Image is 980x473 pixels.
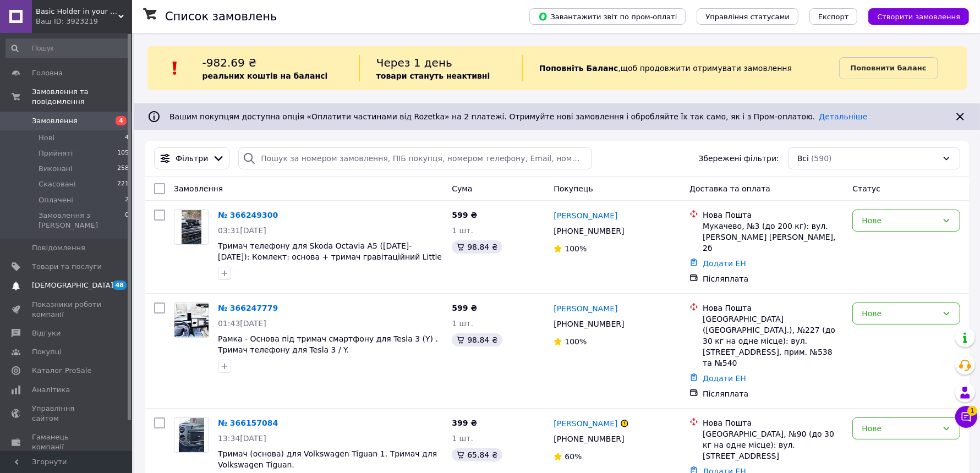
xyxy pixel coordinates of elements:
[39,195,73,205] span: Оплачені
[452,240,502,254] div: 98.84 ₴
[551,316,626,332] div: [PHONE_NUMBER]
[113,280,127,290] span: 48
[452,319,473,328] span: 1 шт.
[32,385,70,395] span: Аналітика
[6,38,130,58] input: Пошук
[174,210,209,245] a: Фото товару
[452,419,477,427] span: 399 ₴
[174,304,209,337] img: Фото товару
[117,164,129,174] span: 258
[811,154,832,163] span: (590)
[705,13,790,21] span: Управління статусами
[452,304,477,312] span: 599 ₴
[32,300,102,320] span: Показники роботи компанії
[117,179,129,189] span: 221
[218,211,278,219] a: № 366249300
[174,302,209,338] a: Фото товару
[554,418,617,429] a: [PERSON_NAME]
[179,418,205,452] img: Фото товару
[554,184,593,193] span: Покупець
[202,71,328,80] b: реальних коштів на балансі
[452,448,502,461] div: 65.84 ₴
[565,244,587,253] span: 100%
[32,243,85,253] span: Повідомлення
[218,434,266,443] span: 13:34[DATE]
[174,184,223,193] span: Замовлення
[703,388,844,399] div: Післяплата
[376,56,452,69] span: Через 1 день
[32,347,62,357] span: Покупці
[955,406,977,428] button: Чат з покупцем1
[32,404,102,424] span: Управління сайтом
[703,313,844,369] div: [GEOGRAPHIC_DATA] ([GEOGRAPHIC_DATA].), №227 (до 30 кг на одне місце): вул. [STREET_ADDRESS], при...
[39,211,125,230] span: Замовлення з [PERSON_NAME]
[565,337,587,346] span: 100%
[565,452,582,461] span: 60%
[539,64,618,73] b: Поповніть Баланс
[689,184,770,193] span: Доставка та оплата
[703,417,844,428] div: Нова Пошта
[32,262,102,272] span: Товари та послуги
[703,302,844,313] div: Нова Пошта
[39,164,73,174] span: Виконані
[165,10,277,23] h1: Список замовлень
[174,417,209,453] a: Фото товару
[819,112,868,121] a: Детальніше
[32,280,113,290] span: [DEMOGRAPHIC_DATA]
[851,64,927,72] b: Поповнити баланс
[176,153,208,164] span: Фільтри
[218,319,266,328] span: 01:43[DATE]
[218,449,437,469] span: Тримач (основа) для Volkswagen Tiguan 1. Тримач для Volkswagen Tiguan.
[125,133,129,143] span: 4
[39,148,73,158] span: Прийняті
[551,431,626,447] div: [PHONE_NUMBER]
[529,8,686,25] button: Завантажити звіт по пром-оплаті
[554,210,617,221] a: [PERSON_NAME]
[218,419,278,427] a: № 366157084
[452,333,502,346] div: 98.84 ₴
[116,116,127,125] span: 4
[32,432,102,452] span: Гаманець компанії
[169,112,867,121] span: Вашим покупцям доступна опція «Оплатити частинами від Rozetka» на 2 платежі. Отримуйте нові замов...
[862,422,938,435] div: Нове
[39,179,76,189] span: Скасовані
[857,12,969,20] a: Створити замовлення
[218,334,438,354] a: Рамка - Основа під тримач смартфону для Tesla 3 (Y) . Тримач телефону для Tesla 3 / Y.
[32,116,78,126] span: Замовлення
[522,55,839,81] div: , щоб продовжити отримувати замовлення
[703,221,844,254] div: Мукачево, №3 (до 200 кг): вул. [PERSON_NAME] [PERSON_NAME], 2б
[703,273,844,284] div: Післяплата
[117,148,129,158] span: 105
[877,13,960,21] span: Створити замовлення
[238,147,592,169] input: Пошук за номером замовлення, ПІБ покупця, номером телефону, Email, номером накладної
[125,211,129,230] span: 0
[551,223,626,239] div: [PHONE_NUMBER]
[862,307,938,320] div: Нове
[202,56,257,69] span: -982.69 ₴
[376,71,490,80] b: товари стануть неактивні
[218,241,442,272] a: Тримач телефону для Skoda Octavia A5 ([DATE]-[DATE]): Комлект: основа + тримач гравітаційний Litt...
[967,406,977,416] span: 1
[218,304,278,312] a: № 366247779
[32,328,61,338] span: Відгуки
[32,68,63,78] span: Головна
[32,366,91,376] span: Каталог ProSale
[538,12,677,21] span: Завантажити звіт по пром-оплаті
[862,215,938,227] div: Нове
[703,210,844,221] div: Нова Пошта
[852,184,880,193] span: Статус
[703,428,844,461] div: [GEOGRAPHIC_DATA], №90 (до 30 кг на одне місце): вул. [STREET_ADDRESS]
[554,303,617,314] a: [PERSON_NAME]
[703,374,746,383] a: Додати ЕН
[452,434,473,443] span: 1 шт.
[839,57,938,79] a: Поповнити баланс
[182,210,201,244] img: Фото товару
[868,8,969,25] button: Створити замовлення
[699,153,779,164] span: Збережені фільтри:
[218,226,266,235] span: 03:31[DATE]
[797,153,809,164] span: Всі
[452,226,473,235] span: 1 шт.
[818,13,849,21] span: Експорт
